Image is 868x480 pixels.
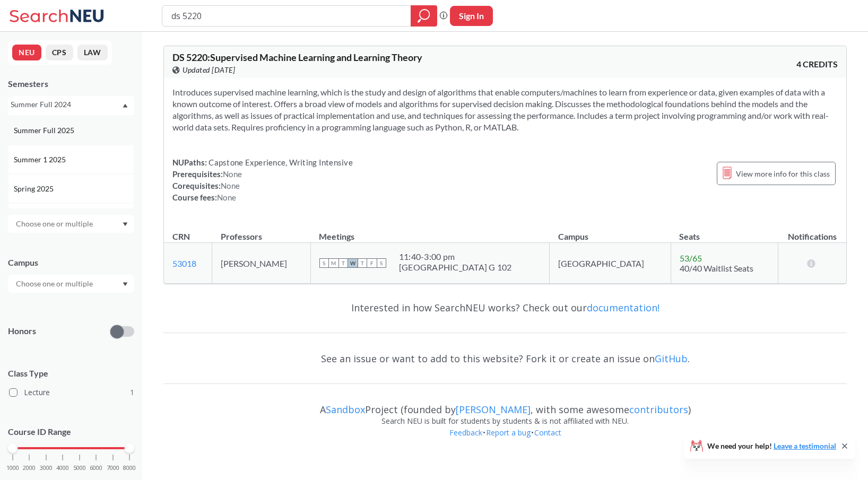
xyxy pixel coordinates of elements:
th: Notifications [778,220,846,243]
button: Sign In [450,6,493,26]
div: A Project (founded by , with some awesome ) [163,394,847,415]
div: Dropdown arrow [8,275,134,293]
span: Summer Full 2025 [14,125,76,136]
button: LAW [77,45,108,60]
div: Semesters [8,78,134,90]
span: W [348,258,358,268]
span: 1 [130,387,134,398]
div: Interested in how SearchNEU works? Check out our [163,292,847,323]
div: Dropdown arrow [8,215,134,233]
span: 4 CREDITS [796,58,838,70]
div: See an issue or want to add to this website? Fork it or create an issue on . [163,343,847,374]
input: Class, professor, course number, "phrase" [170,7,403,25]
span: S [377,258,386,268]
a: Report a bug [485,427,531,438]
div: Summer Full 2024Dropdown arrowFall 2025Summer 2 2025Summer Full 2025Summer 1 2025Spring 2025Fall ... [8,96,134,113]
span: 40/40 Waitlist Seats [680,263,753,273]
div: 11:40 - 3:00 pm [399,251,512,262]
a: [PERSON_NAME] [456,403,531,416]
div: Campus [8,257,134,268]
a: Sandbox [326,403,365,416]
span: Summer 1 2025 [14,154,68,165]
button: CPS [46,45,73,60]
div: NUPaths: Prerequisites: Corequisites: Course fees: [172,156,353,203]
input: Choose one or multiple [11,217,100,230]
section: Introduces supervised machine learning, which is the study and design of algorithms that enable c... [172,86,838,133]
th: Seats [671,220,778,243]
th: Campus [550,220,671,243]
span: None [217,193,236,202]
span: 2000 [23,465,36,471]
span: 53 / 65 [680,253,702,263]
span: None [221,181,240,190]
span: View more info for this class [736,167,830,180]
span: S [319,258,329,268]
span: 5000 [73,465,86,471]
div: [GEOGRAPHIC_DATA] G 102 [399,262,512,273]
a: Leave a testimonial [774,441,836,450]
p: Honors [8,325,36,337]
a: contributors [629,403,688,416]
td: [GEOGRAPHIC_DATA] [550,243,671,284]
svg: Dropdown arrow [123,282,128,286]
svg: magnifying glass [418,8,430,23]
span: Capstone Experience, Writing Intensive [207,158,353,167]
svg: Dropdown arrow [123,103,128,108]
span: 1000 [6,465,19,471]
div: CRN [172,231,190,242]
span: DS 5220 : Supervised Machine Learning and Learning Theory [172,51,422,63]
a: Feedback [449,427,483,438]
a: documentation! [587,301,659,314]
span: 3000 [40,465,53,471]
span: 4000 [56,465,69,471]
a: Contact [534,427,562,438]
span: F [367,258,377,268]
span: Class Type [8,368,134,379]
span: M [329,258,338,268]
span: 6000 [90,465,102,471]
label: Lecture [9,386,134,399]
span: T [358,258,367,268]
th: Professors [212,220,310,243]
span: Spring 2025 [14,183,56,195]
span: 8000 [123,465,136,471]
td: [PERSON_NAME] [212,243,310,284]
div: Search NEU is built for students by students & is not affiliated with NEU. [163,415,847,427]
div: magnifying glass [411,5,437,27]
span: T [338,258,348,268]
div: • • [163,427,847,455]
p: Course ID Range [8,426,134,438]
span: None [223,169,242,179]
span: 7000 [107,465,119,471]
div: Summer Full 2024 [11,99,121,110]
th: Meetings [310,220,549,243]
span: We need your help! [707,442,836,450]
button: NEU [12,45,41,60]
svg: Dropdown arrow [123,222,128,226]
a: GitHub [655,352,688,365]
input: Choose one or multiple [11,277,100,290]
a: 53018 [172,258,196,268]
span: Updated [DATE] [183,64,235,76]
